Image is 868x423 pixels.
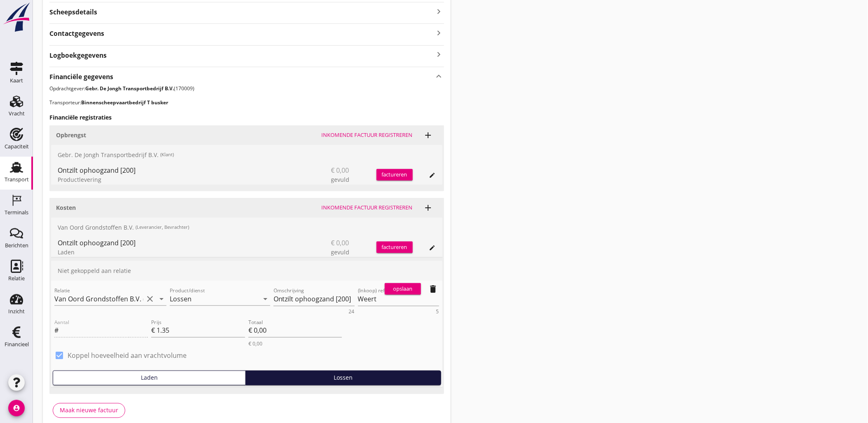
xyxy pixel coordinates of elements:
div: Ontzilt ophoogzand [200] [58,165,286,175]
div: Inzicht [8,309,25,314]
input: Relatie [54,292,143,305]
h3: Financiële registraties [49,113,444,122]
div: gevuld [331,248,377,256]
div: Capaciteit [5,144,29,149]
div: Laden [58,248,286,256]
i: add [423,130,433,140]
button: Inkomende factuur registreren [318,129,416,141]
i: keyboard_arrow_right [434,6,444,17]
i: delete [428,284,438,294]
i: keyboard_arrow_right [434,27,444,38]
div: Terminals [5,210,28,215]
label: Koppel hoeveelheid aan vrachtvolume [68,352,187,360]
strong: Binnenscheepvaartbedrijf T busker [81,99,168,106]
div: Kaart [10,78,23,83]
div: factureren [377,171,413,179]
i: arrow_drop_down [157,294,166,304]
div: € 0,00 [248,341,342,348]
strong: Scheepsdetails [49,7,97,17]
div: € [151,326,157,336]
p: Transporteur: [49,99,444,106]
input: Prijs [157,324,245,337]
div: Productlevering [58,175,286,184]
i: account_circle [8,400,25,416]
strong: Financiële gegevens [49,72,113,82]
div: Relatie [8,276,25,281]
button: factureren [377,169,413,181]
div: Vracht [9,111,25,116]
input: Product/dienst [170,292,259,305]
div: opslaan [388,285,418,293]
i: add [423,203,433,213]
div: Transport [5,177,29,182]
textarea: Omschrijving [274,292,355,306]
small: (Leverancier, Bevrachter) [136,224,189,231]
p: Opdrachtgever: (170009) [49,85,444,92]
div: Lossen [249,374,437,382]
i: clear [145,294,155,304]
button: Inkomende factuur registreren [318,202,416,214]
div: Financieel [5,342,29,347]
button: factureren [377,242,413,253]
div: 5 [436,309,439,314]
i: edit [429,244,436,251]
div: Niet gekoppeld aan relatie [51,261,442,281]
div: Berichten [5,243,28,248]
strong: Opbrengst [56,131,86,139]
span: € 0,00 [331,238,349,248]
div: gevuld [331,175,377,184]
i: keyboard_arrow_right [434,49,444,60]
i: arrow_drop_down [260,294,270,304]
button: opslaan [385,283,421,295]
div: Inkomende factuur registreren [322,204,413,212]
span: € 0,00 [331,165,349,175]
div: factureren [377,243,413,251]
button: Laden [53,371,246,385]
i: keyboard_arrow_up [434,70,444,82]
strong: Logboekgegevens [49,51,107,60]
strong: Kosten [56,204,76,211]
textarea: (Inkoop) referentie: [358,292,439,306]
button: Lossen [246,371,441,385]
i: edit [429,172,436,179]
button: Maak nieuwe factuur [53,403,125,418]
strong: Gebr. De Jongh Transportbedrijf B.V. [85,85,174,92]
div: Gebr. De Jongh Transportbedrijf B.V. [51,145,442,165]
div: Maak nieuwe factuur [60,406,118,415]
div: Ontzilt ophoogzand [200] [58,238,286,248]
div: 24 [349,309,355,314]
div: Inkomende factuur registreren [322,131,413,139]
strong: Contactgegevens [49,29,104,38]
div: Van Oord Grondstoffen B.V. [51,218,442,237]
input: Totaal [248,324,342,337]
div: Laden [56,374,242,382]
img: logo-small.a267ee39.svg [2,2,31,33]
small: (Klant) [160,151,174,158]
